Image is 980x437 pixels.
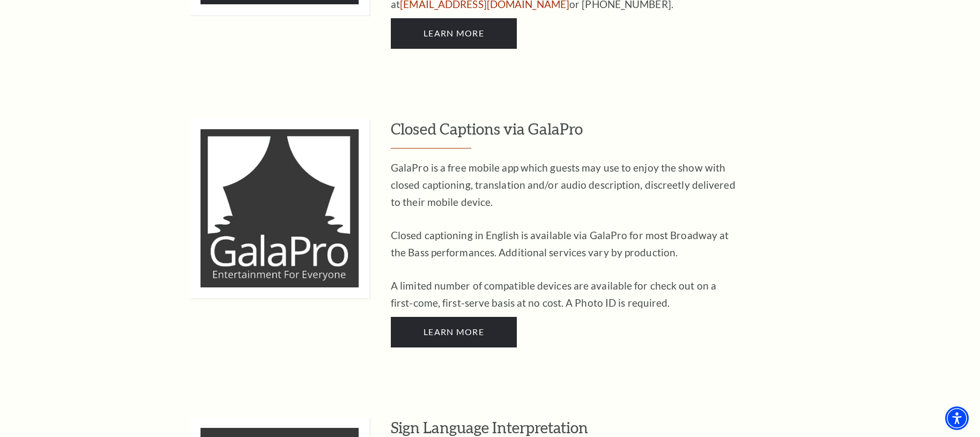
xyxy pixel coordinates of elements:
[391,159,739,211] p: GalaPro is a free mobile app which guests may use to enjoy the show with closed captioning, trans...
[391,277,739,312] p: A limited number of compatible devices are available for check out on a first-come, first-serve b...
[391,317,517,347] a: Learn More Closed Captions via GalaPro - open in a new tab
[945,406,969,430] div: Accessibility Menu
[190,118,369,298] img: Closed Captions via GalaPro
[424,28,484,38] span: Learn More
[424,327,484,337] span: Learn More
[391,227,739,261] p: Closed captioning in English is available via GalaPro for most Broadway at the Bass performances....
[391,18,517,48] a: Learn More Touch Tours - open in a new tab
[391,118,822,149] h3: Closed Captions via GalaPro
